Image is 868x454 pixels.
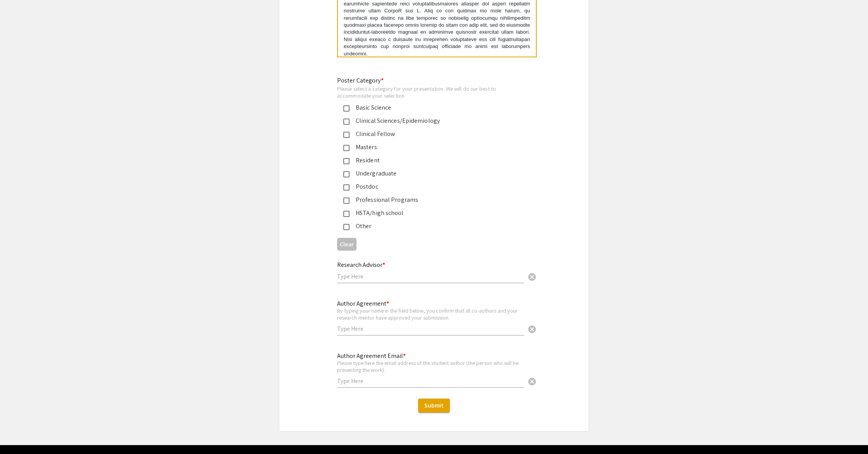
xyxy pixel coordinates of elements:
[350,103,512,112] div: Basic Science
[337,76,384,84] mat-label: Poster Category
[350,156,512,165] div: Resident
[424,401,444,409] span: Submit
[527,325,537,334] span: cancel
[337,85,518,99] div: Please select a category for your presentation. We will do our best to accommodate your selection.
[524,321,540,337] button: Clear
[350,195,512,205] div: Professional Programs
[6,419,33,448] iframe: Chat
[337,377,524,385] input: Type Here
[337,359,524,373] div: Please type here the email address of the student author (the person who will be presenting the w...
[337,325,524,333] input: Type Here
[524,269,540,284] button: Clear
[337,307,524,321] div: By typing your name in the field below, you confirm that all co-authors and your research mentor ...
[337,299,389,308] mat-label: Author Agreement
[350,129,512,139] div: Clinical Fellow
[350,143,512,152] div: Masters
[337,261,385,269] mat-label: Research Advisor
[350,208,512,218] div: HSTA/high school
[337,352,406,360] mat-label: Author Agreement Email
[527,377,537,386] span: cancel
[337,238,356,251] button: Clear
[350,182,512,191] div: Postdoc
[350,222,512,231] div: Other
[527,272,537,282] span: cancel
[350,169,512,178] div: Undergraduate
[337,272,524,280] input: Type Here
[524,373,540,389] button: Clear
[418,399,450,413] button: Submit
[350,116,512,126] div: Clinical Sciences/Epidemiology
